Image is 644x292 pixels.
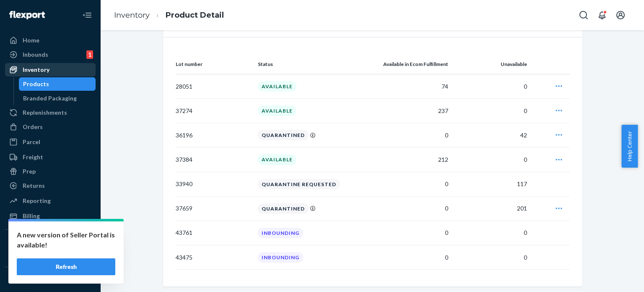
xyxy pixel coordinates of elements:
[258,179,340,189] div: QUARANTINE REQUESTED
[23,108,67,117] div: Replenishments
[452,196,530,221] td: 201
[5,63,96,76] a: Inventory
[373,196,452,221] td: 0
[258,105,296,116] div: AVAILABLE
[258,154,296,165] div: AVAILABLE
[19,77,96,91] a: Products
[176,107,251,115] p: 37274
[9,11,45,19] img: Flexport logo
[5,34,96,47] a: Home
[452,245,530,270] td: 0
[5,209,96,223] a: Billing
[23,212,40,220] div: Billing
[373,221,452,245] td: 0
[23,123,43,131] div: Orders
[373,147,452,172] td: 212
[373,172,452,196] td: 0
[176,155,251,164] p: 37384
[23,50,48,59] div: Inbounds
[86,50,93,59] div: 1
[258,228,303,238] div: INBOUNDING
[79,7,96,24] button: Close Navigation
[621,125,638,168] button: Help Center
[166,11,224,20] a: Product Detail
[5,237,96,250] button: Integrations
[5,274,96,287] button: Fast Tags
[258,203,309,214] div: QUARANTINED
[5,106,96,119] a: Replenishments
[594,7,610,24] button: Open notifications
[5,120,96,134] a: Orders
[23,66,49,74] div: Inventory
[23,94,77,103] div: Branded Packaging
[176,131,251,139] p: 36196
[452,172,530,196] td: 117
[23,167,36,176] div: Prep
[176,204,251,213] p: 37659
[452,99,530,123] td: 0
[258,61,273,67] span: Status
[17,258,115,275] button: Refresh
[5,165,96,178] a: Prep
[383,61,448,67] span: Available in Ecom Fulfillment
[23,80,49,88] div: Products
[19,92,96,105] a: Branded Packaging
[258,130,309,140] div: QUARANTINED
[176,180,251,188] p: 33940
[452,123,530,147] td: 42
[23,138,40,146] div: Parcel
[5,194,96,208] a: Reporting
[23,182,45,190] div: Returns
[258,252,303,263] div: INBOUNDING
[107,3,231,28] ol: breadcrumbs
[176,229,251,237] p: 43761
[373,99,452,123] td: 237
[452,54,530,74] th: Unavailable
[5,150,96,164] a: Freight
[23,153,43,161] div: Freight
[612,7,629,24] button: Open account menu
[114,11,150,20] a: Inventory
[176,82,251,91] p: 28051
[373,123,452,147] td: 0
[17,230,115,250] p: A new version of Seller Portal is available!
[23,197,51,205] div: Reporting
[5,48,96,61] a: Inbounds1
[373,245,452,270] td: 0
[575,7,592,24] button: Open Search Box
[258,81,296,92] div: AVAILABLE
[5,179,96,192] a: Returns
[5,135,96,149] a: Parcel
[452,74,530,99] td: 0
[176,54,254,74] th: Lot number
[23,36,39,45] div: Home
[452,147,530,172] td: 0
[5,253,96,263] a: Add Integration
[176,253,251,262] p: 43475
[452,221,530,245] td: 0
[373,74,452,99] td: 74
